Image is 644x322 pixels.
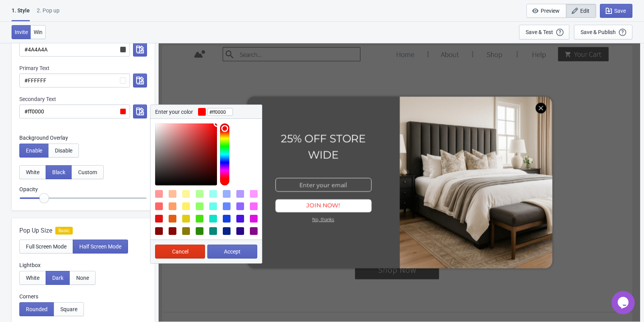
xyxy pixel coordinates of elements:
[519,25,569,39] button: Save & Test
[12,25,31,39] button: Invite
[26,275,39,281] span: White
[34,29,43,35] span: Win
[19,185,147,194] p: Opacity
[76,275,89,281] span: None
[54,302,84,316] button: Square
[566,4,596,18] button: Edit
[612,291,636,314] iframe: chat widget
[19,271,46,285] button: White
[26,147,42,154] span: Enable
[26,306,48,312] span: Rounded
[19,95,147,103] div: Secondary Text
[60,306,77,312] span: Square
[541,8,560,14] span: Preview
[52,169,65,175] span: Black
[12,7,30,21] div: 1 . Style
[600,4,632,18] button: Save
[19,293,147,300] label: Corners
[19,302,54,316] button: Rounded
[172,248,188,255] span: Cancel
[19,226,52,235] span: Pop Up Size
[55,227,73,235] span: Basic
[46,271,70,285] button: Dark
[31,25,46,39] button: Win
[55,147,72,154] span: Disable
[26,169,39,175] span: White
[526,4,566,18] button: Preview
[574,25,632,39] button: Save & Publish
[79,243,121,250] span: Half Screen Mode
[19,134,147,142] label: Background Overlay
[526,29,553,35] div: Save & Test
[224,248,241,255] span: Accept
[19,144,49,158] button: Enable
[155,245,205,259] button: Cancel
[52,275,63,281] span: Dark
[580,8,589,14] span: Edit
[15,29,28,35] span: Invite
[48,144,79,158] button: Disable
[46,165,72,179] button: Black
[19,165,46,179] button: White
[207,245,257,259] button: Accept
[581,29,616,35] div: Save & Publish
[70,271,96,285] button: None
[614,8,626,14] span: Save
[26,243,67,250] span: Full Screen Mode
[73,240,128,253] button: Half Screen Mode
[72,165,104,179] button: Custom
[78,169,97,175] span: Custom
[37,7,60,20] div: 2. Pop up
[19,64,147,72] div: Primary Text
[19,261,147,269] label: Lightbox
[19,240,73,253] button: Full Screen Mode
[155,108,193,115] span: Enter your color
